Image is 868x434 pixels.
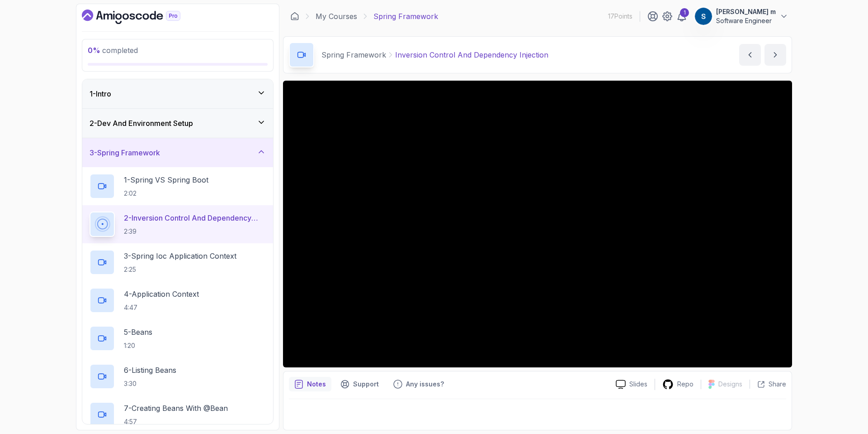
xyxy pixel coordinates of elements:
p: 17 Points [608,12,632,21]
iframe: chat widget [696,328,859,393]
a: Repo [655,379,701,390]
iframe: chat widget [830,398,859,425]
p: 2:02 [124,189,208,198]
a: Dashboard [82,10,201,24]
button: 7-Creating Beans With @Bean4:57 [90,402,266,427]
p: 2:25 [124,265,236,274]
p: 4 - Application Context [124,289,199,299]
p: Slides [629,380,647,389]
a: My Courses [316,11,357,22]
span: completed [88,46,138,55]
button: 3-Spring Ioc Application Context2:25 [90,250,266,275]
button: Feedback button [388,377,449,391]
p: 1 - Spring VS Spring Boot [124,174,208,185]
p: Spring Framework [321,49,386,60]
button: 5-Beans1:20 [90,326,266,351]
a: Slides [609,380,655,389]
p: [PERSON_NAME] m [716,7,776,16]
p: 4:47 [124,303,199,312]
h3: 1 - Intro [90,88,111,99]
button: 4-Application Context4:47 [90,288,266,313]
p: 7 - Creating Beans With @Bean [124,403,228,414]
button: next content [764,44,786,66]
button: 1-Spring VS Spring Boot2:02 [90,174,266,199]
p: Spring Framework [373,11,438,22]
button: 6-Listing Beans3:30 [90,364,266,389]
button: 1-Intro [82,79,273,108]
button: 2-Dev And Environment Setup [82,109,273,138]
p: Software Engineer [716,16,776,25]
img: user profile image [695,8,712,25]
button: notes button [289,377,331,391]
p: Inversion Control And Dependency Injection [395,49,548,60]
p: 5 - Beans [124,327,152,338]
h3: 2 - Dev And Environment Setup [90,118,193,129]
a: Dashboard [290,12,299,21]
button: 2-Inversion Control And Dependency Injection2:39 [90,212,266,237]
p: 2:39 [124,227,266,236]
p: Repo [677,380,693,389]
button: user profile image[PERSON_NAME] mSoftware Engineer [694,7,788,25]
p: 1:20 [124,341,152,350]
span: 0 % [88,46,100,55]
p: Support [353,380,379,389]
p: 2 - Inversion Control And Dependency Injection [124,212,266,223]
p: Notes [307,380,326,389]
h3: 3 - Spring Framework [90,147,160,158]
iframe: 2 - Inversion Control and Dependency Injection [283,81,792,367]
p: 3:30 [124,379,176,388]
p: 4:57 [124,417,228,426]
p: 6 - Listing Beans [124,365,176,376]
a: 1 [676,11,687,22]
button: 3-Spring Framework [82,138,273,167]
p: Any issues? [406,380,444,389]
button: previous content [739,44,761,66]
p: 3 - Spring Ioc Application Context [124,251,236,261]
div: 1 [680,8,689,17]
button: Support button [335,377,384,391]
